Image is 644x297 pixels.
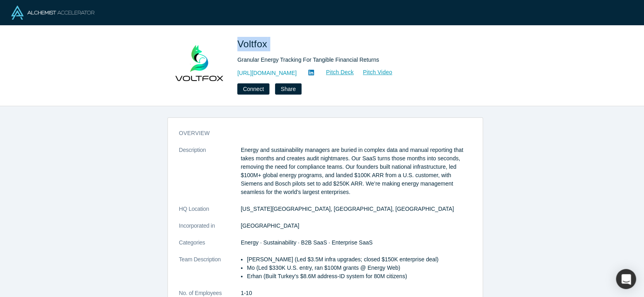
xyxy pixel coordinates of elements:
[241,222,471,230] dd: [GEOGRAPHIC_DATA]
[354,68,393,77] a: Pitch Video
[179,238,241,255] dt: Categories
[237,38,270,49] span: Voltfox
[275,83,301,95] button: Share
[237,56,462,64] div: Granular Energy Tracking For Tangible Financial Returns
[170,37,226,93] img: Voltfox's Logo
[247,264,471,272] p: Mo (Led $330K U.S. entry, ran $100M grants @ Energy Web)
[179,146,241,205] dt: Description
[247,255,471,264] p: [PERSON_NAME] (Led $3.5M infra upgrades; closed $150K enterprise deal)
[179,255,241,289] dt: Team Description
[241,239,373,246] span: Energy · Sustainability · B2B SaaS · Enterprise SaaS
[179,222,241,238] dt: Incorporated in
[179,205,241,222] dt: HQ Location
[247,272,471,281] p: Erhan (Built Turkey's $8.6M address-ID system for 80M citizens)
[11,6,94,20] img: Alchemist Logo
[237,69,297,77] a: [URL][DOMAIN_NAME]
[317,68,354,77] a: Pitch Deck
[241,205,471,213] dd: [US_STATE][GEOGRAPHIC_DATA], [GEOGRAPHIC_DATA], [GEOGRAPHIC_DATA]
[237,83,269,95] button: Connect
[241,146,471,196] p: Energy and sustainability managers are buried in complex data and manual reporting that takes mon...
[179,129,460,137] h3: overview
